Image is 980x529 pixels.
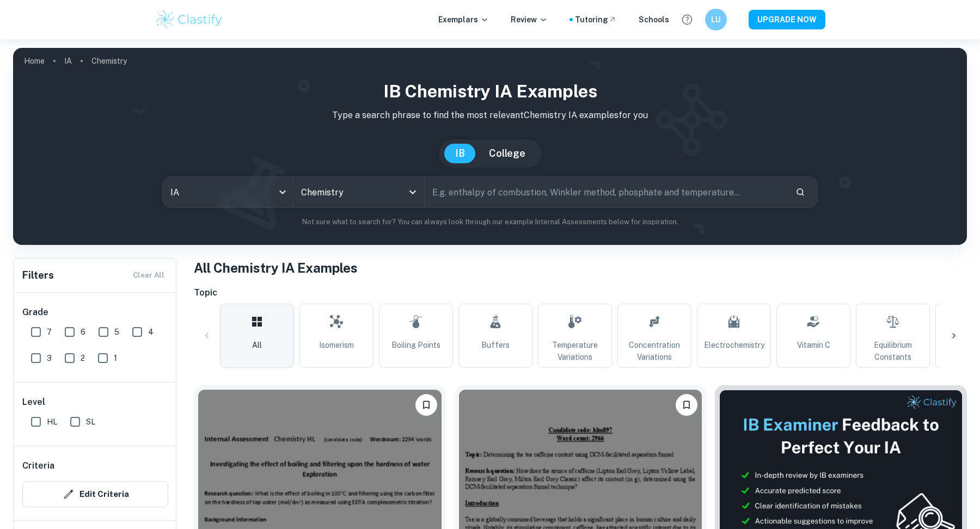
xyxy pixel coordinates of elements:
[47,352,52,364] span: 3
[194,286,967,299] h6: Topic
[481,339,510,351] span: Buffers
[415,394,437,416] button: Bookmark
[678,10,696,29] button: Help and Feedback
[425,177,787,207] input: E.g. enthalpy of combustion, Winkler method, phosphate and temperature...
[163,177,293,207] div: IA
[676,394,697,416] button: Bookmark
[91,55,127,67] p: Chemistry
[319,339,354,351] span: Isomerism
[704,339,764,351] span: Electrochemistry
[22,306,168,319] h6: Grade
[543,339,607,363] span: Temperature Variations
[64,53,72,69] a: IA
[47,326,52,338] span: 7
[575,14,617,26] a: Tutoring
[114,326,119,338] span: 5
[81,326,85,338] span: 6
[22,217,958,227] p: Not sure what to search for? You can always look through our example Internal Assessments below f...
[194,258,967,278] h1: All Chemistry IA Examples
[444,144,476,163] button: IB
[47,416,57,428] span: HL
[155,9,224,30] img: Clastify logo
[86,416,95,428] span: SL
[148,326,154,338] span: 4
[639,14,669,26] a: Schools
[114,352,117,364] span: 1
[391,339,440,351] span: Boiling Points
[622,339,687,363] span: Concentration Variations
[511,14,548,26] p: Review
[710,14,722,26] h6: LU
[749,10,825,29] button: UPGRADE NOW
[861,339,925,363] span: Equilibrium Constants
[22,396,168,409] h6: Level
[81,352,85,364] span: 2
[24,53,45,69] a: Home
[13,48,967,245] img: profile cover
[22,459,54,472] h6: Criteria
[705,9,727,30] button: LU
[478,144,536,163] button: College
[791,183,810,201] button: Search
[22,78,958,104] h1: IB Chemistry IA examples
[22,268,54,283] h6: Filters
[405,184,420,200] button: Open
[438,14,489,26] p: Exemplars
[22,481,168,507] button: Edit Criteria
[797,339,830,351] span: Vitamin C
[252,339,262,351] span: All
[22,109,958,122] p: Type a search phrase to find the most relevant Chemistry IA examples for you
